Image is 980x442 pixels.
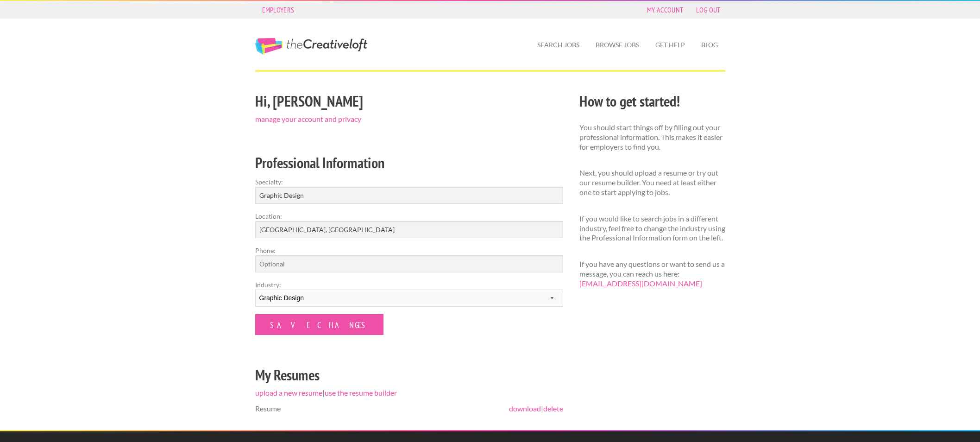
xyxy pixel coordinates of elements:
a: Search Jobs [530,34,587,56]
h2: My Resumes [255,365,563,385]
label: Industry: [255,280,563,290]
a: Log Out [691,3,725,16]
a: delete [543,404,563,413]
a: Browse Jobs [588,34,647,56]
p: If you would like to search jobs in a different industry, feel free to change the industry using ... [579,214,725,243]
input: Optional [255,255,563,272]
input: Save Changes [255,314,383,335]
a: upload a new resume [255,388,322,397]
input: e.g. New York, NY [255,221,563,238]
div: | [247,89,571,430]
p: Next, you should upload a resume or try out our resume builder. You need at least either one to s... [579,168,725,197]
label: Phone: [255,246,563,255]
a: download [509,404,541,413]
p: You should start things off by filling out your professional information. This makes it easier fo... [579,123,725,152]
h2: How to get started! [579,91,725,112]
label: Location: [255,211,563,221]
a: Employers [258,3,299,16]
h2: Professional Information [255,152,563,173]
span: Resume [255,404,281,413]
a: manage your account and privacy [255,114,361,123]
a: use the resume builder [325,388,397,397]
h2: Hi, [PERSON_NAME] [255,91,563,112]
span: | [509,404,563,414]
a: Get Help [648,34,692,56]
a: [EMAIL_ADDRESS][DOMAIN_NAME] [579,279,702,288]
a: My Account [642,3,688,16]
label: Specialty: [255,177,563,187]
a: Blog [694,34,725,56]
a: The Creative Loft [255,38,367,55]
p: If you have any questions or want to send us a message, you can reach us here: [579,259,725,288]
